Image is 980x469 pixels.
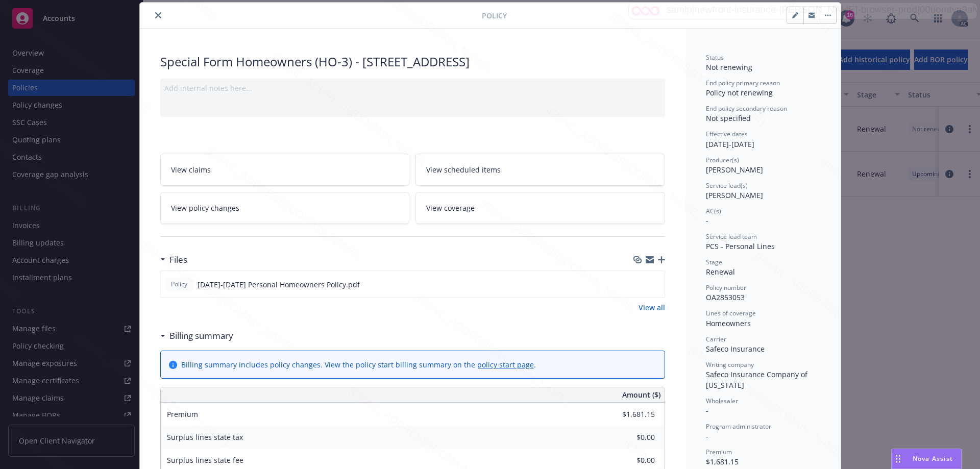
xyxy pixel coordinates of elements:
[171,164,211,175] span: View claims
[482,10,507,21] span: Policy
[169,329,233,342] h3: Billing summary
[706,113,751,123] span: Not specified
[706,156,739,164] span: Producer(s)
[635,279,643,290] button: download file
[891,449,962,469] button: Nova Assist
[706,318,751,328] span: Homeowners
[706,309,756,317] span: Lines of coverage
[181,359,536,370] div: Billing summary includes policy changes. View the policy start billing summary on the .
[639,302,665,313] a: View all
[913,454,953,463] span: Nova Assist
[706,292,745,302] span: OA2853053
[706,448,732,456] span: Premium
[706,130,820,149] div: [DATE] - [DATE]
[706,422,771,431] span: Program administrator
[595,430,661,445] input: 0.00
[160,253,187,266] div: Files
[160,154,410,186] a: View claims
[706,165,763,175] span: [PERSON_NAME]
[595,407,661,422] input: 0.00
[706,232,757,241] span: Service lead team
[706,216,708,226] span: -
[477,360,534,369] a: policy start page
[706,369,810,390] span: Safeco Insurance Company of [US_STATE]
[595,453,661,468] input: 0.00
[152,9,164,21] button: close
[706,79,780,87] span: End policy primary reason
[171,203,239,213] span: View policy changes
[160,53,665,70] div: Special Form Homeowners (HO-3) - [STREET_ADDRESS]
[651,279,660,290] button: preview file
[706,431,708,441] span: -
[706,53,724,62] span: Status
[706,62,752,72] span: Not renewing
[706,406,708,415] span: -
[706,190,763,200] span: [PERSON_NAME]
[415,192,665,224] a: View coverage
[198,279,360,290] span: [DATE]-[DATE] Personal Homeowners Policy.pdf
[892,449,904,468] div: Drag to move
[706,267,735,277] span: Renewal
[706,360,754,369] span: Writing company
[706,130,748,138] span: Effective dates
[167,455,243,465] span: Surplus lines state fee
[706,258,722,266] span: Stage
[167,409,198,419] span: Premium
[415,154,665,186] a: View scheduled items
[706,104,787,113] span: End policy secondary reason
[169,280,189,289] span: Policy
[706,207,721,215] span: AC(s)
[426,164,501,175] span: View scheduled items
[160,329,233,342] div: Billing summary
[167,432,243,442] span: Surplus lines state tax
[160,192,410,224] a: View policy changes
[164,83,661,93] div: Add internal notes here...
[706,241,775,251] span: PCS - Personal Lines
[169,253,187,266] h3: Files
[706,181,748,190] span: Service lead(s)
[706,344,765,354] span: Safeco Insurance
[426,203,475,213] span: View coverage
[622,389,660,400] span: Amount ($)
[706,457,739,466] span: $1,681.15
[706,283,746,292] span: Policy number
[706,335,726,343] span: Carrier
[706,397,738,405] span: Wholesaler
[706,88,773,97] span: Policy not renewing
